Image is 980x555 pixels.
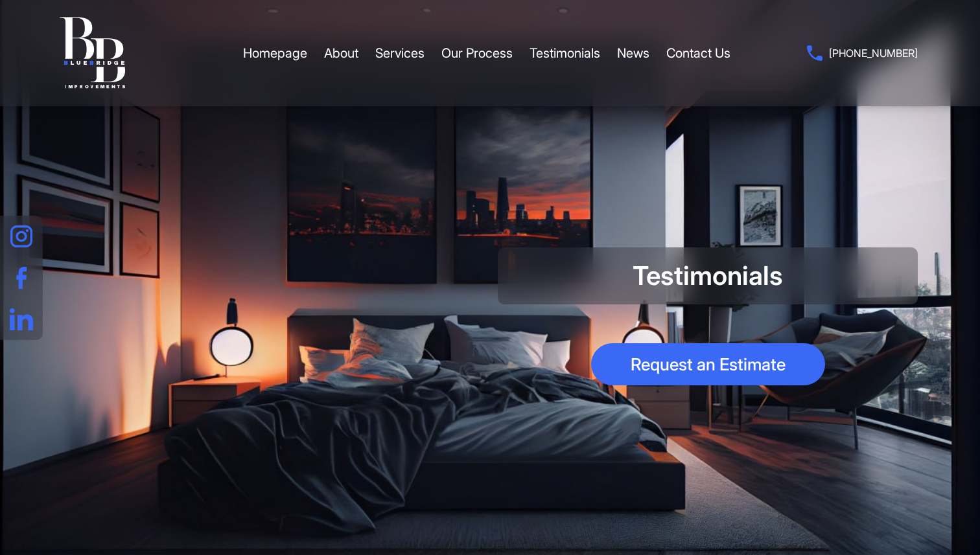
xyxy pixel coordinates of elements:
[517,260,898,291] h1: Testimonials
[375,34,425,73] a: Services
[591,343,825,385] a: Request an Estimate
[324,34,358,73] a: About
[807,44,918,62] a: [PHONE_NUMBER]
[617,34,649,73] a: News
[243,34,307,73] a: Homepage
[829,44,918,62] span: [PHONE_NUMBER]
[666,34,730,73] a: Contact Us
[441,34,513,73] a: Our Process
[530,34,600,73] a: Testimonials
